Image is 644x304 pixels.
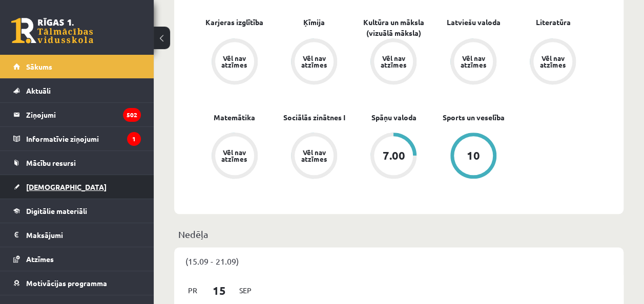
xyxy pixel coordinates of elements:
[178,227,619,241] p: Nedēļa
[174,247,624,275] div: (15.09 - 21.09)
[433,38,513,86] a: Vēl nav atzīmes
[235,283,256,298] span: Sep
[26,206,87,215] span: Digitālie materiāli
[205,17,263,28] a: Karjeras izglītība
[26,182,107,191] span: [DEMOGRAPHIC_DATA]
[300,55,328,68] div: Vēl nav atzīmes
[13,199,141,223] a: Digitālie materiāli
[26,254,54,264] span: Atzīmes
[382,150,405,161] div: 7.00
[195,133,274,181] a: Vēl nav atzīmes
[274,133,354,181] a: Vēl nav atzīmes
[300,149,328,162] div: Vēl nav atzīmes
[220,55,249,68] div: Vēl nav atzīmes
[467,150,480,161] div: 10
[303,17,325,28] a: Ķīmija
[13,271,141,295] a: Motivācijas programma
[354,17,433,38] a: Kultūra un māksla (vizuālā māksla)
[283,112,345,123] a: Sociālās zinātnes I
[13,151,141,175] a: Mācību resursi
[214,112,255,123] a: Matemātika
[433,133,513,181] a: 10
[182,283,203,298] span: Pr
[203,282,235,299] span: 15
[26,127,141,150] legend: Informatīvie ziņojumi
[274,38,354,86] a: Vēl nav atzīmes
[13,103,141,126] a: Ziņojumi502
[13,175,141,199] a: [DEMOGRAPHIC_DATA]
[371,112,416,123] a: Spāņu valoda
[354,38,433,86] a: Vēl nav atzīmes
[442,112,504,123] a: Sports un veselība
[379,55,408,68] div: Vēl nav atzīmes
[26,278,107,288] span: Motivācijas programma
[195,38,274,86] a: Vēl nav atzīmes
[13,247,141,271] a: Atzīmes
[13,223,141,247] a: Maksājumi
[26,103,141,126] legend: Ziņojumi
[26,158,76,167] span: Mācību resursi
[26,62,52,71] span: Sākums
[26,86,51,95] span: Aktuāli
[13,79,141,102] a: Aktuāli
[13,127,141,150] a: Informatīvie ziņojumi1
[26,223,141,247] legend: Maksājumi
[459,55,488,68] div: Vēl nav atzīmes
[513,38,593,86] a: Vēl nav atzīmes
[127,132,141,146] i: 1
[446,17,500,28] a: Latviešu valoda
[13,55,141,78] a: Sākums
[538,55,567,68] div: Vēl nav atzīmes
[535,17,570,28] a: Literatūra
[220,149,249,162] div: Vēl nav atzīmes
[11,18,93,44] a: Rīgas 1. Tālmācības vidusskola
[354,133,433,181] a: 7.00
[123,108,141,122] i: 502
